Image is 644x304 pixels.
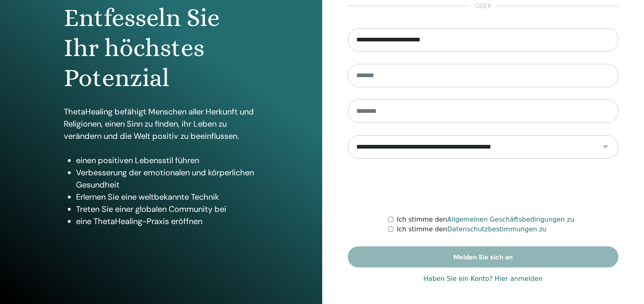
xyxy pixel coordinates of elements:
[64,3,220,93] font: Entfesseln Sie Ihr höchstes Potenzial
[475,2,492,10] font: oder
[76,192,219,202] font: Erlernen Sie eine weltbekannte Technik
[423,275,542,282] font: Haben Sie ein Konto? Hier anmelden
[447,216,575,223] a: Allgemeinen Geschäftsbedingungen zu
[447,225,547,233] a: Datenschutzbestimmungen zu
[397,216,447,223] font: Ich stimme den
[76,155,199,166] font: einen positiven Lebensstil führen
[76,216,202,226] font: eine ThetaHealing-Praxis eröffnen
[64,106,254,141] font: ThetaHealing befähigt Menschen aller Herkunft und Religionen, einen Sinn zu finden, ihr Leben zu ...
[76,204,226,214] font: Treten Sie einer globalen Community bei
[397,225,447,233] font: Ich stimme den
[421,171,545,203] iframe: reCAPTCHA
[423,274,542,284] a: Haben Sie ein Konto? Hier anmelden
[76,167,254,190] font: Verbesserung der emotionalen und körperlichen Gesundheit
